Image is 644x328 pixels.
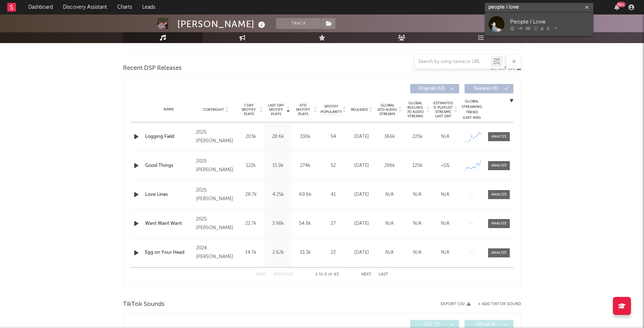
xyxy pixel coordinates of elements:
a: People I Love [485,12,593,36]
span: Features ( 0 ) [469,87,503,91]
span: Global Rolling 7D Audio Streams [405,101,425,118]
div: 22.7k [239,220,263,227]
a: Egg on Your Head [145,249,192,256]
a: Logging Field [145,133,192,140]
div: Name [145,107,192,112]
input: Search by song name or URL [415,59,491,65]
button: Previous [274,273,293,277]
div: 4.25k [266,191,290,198]
div: [PERSON_NAME] [177,18,267,30]
div: 296k [377,162,402,169]
div: Global Streaming Trend (Last 60D) [461,99,483,121]
button: Next [361,273,372,277]
div: [DATE] [349,220,374,227]
a: Love Lines [145,191,192,198]
div: N/A [405,249,429,256]
div: 225k [405,133,429,140]
div: 366k [377,133,402,140]
button: Features(0) [465,84,513,93]
div: N/A [433,249,457,256]
div: 2.62k [266,249,290,256]
span: Official ( 0 ) [469,323,503,327]
div: 54 [321,133,346,140]
div: 274k [293,162,317,169]
div: 28.6k [266,133,290,140]
span: to [319,273,323,276]
button: First [256,273,266,277]
span: Estimated % Playlist Streams Last Day [433,101,453,118]
button: Originals(63) [410,84,459,93]
div: 330k [293,133,317,140]
div: People I Love [510,17,590,26]
div: 2025 [PERSON_NAME] [196,186,236,203]
button: + Add TikTok Sound [478,302,521,306]
div: [DATE] [349,249,374,256]
span: Last Day Spotify Plays [266,103,285,116]
div: <5% [433,162,457,169]
span: TikTok Sounds [123,300,165,309]
span: of [328,273,332,276]
div: 122k [239,162,263,169]
div: [DATE] [349,133,374,140]
div: N/A [377,191,402,198]
button: Track [276,18,321,29]
span: 7 Day Spotify Plays [239,103,258,116]
div: 2025 [PERSON_NAME] [196,215,236,232]
div: 27 [321,220,346,227]
div: N/A [433,191,457,198]
button: Export CSV [441,302,471,306]
div: 14.7k [239,249,263,256]
span: Global ATD Audio Streams [377,103,397,116]
button: 99+ [614,4,619,10]
div: 69.6k [293,191,317,198]
a: Good Things [145,162,192,169]
div: 99 + [617,2,626,7]
button: Last [379,273,388,277]
div: N/A [405,191,429,198]
div: [DATE] [349,191,374,198]
div: N/A [377,249,402,256]
div: 1 5 63 [307,270,347,279]
div: 28.7k [239,191,263,198]
span: Released [351,108,368,112]
span: UGC ( 7 ) [415,323,448,327]
div: N/A [433,220,457,227]
div: 3.98k [266,220,290,227]
span: Spotify Popularity [321,104,342,115]
button: + Add TikTok Sound [471,302,521,306]
div: 22 [321,249,346,256]
span: ATD Spotify Plays [293,103,313,116]
div: 203k [239,133,263,140]
div: 41 [321,191,346,198]
div: 52 [321,162,346,169]
div: 54.8k [293,220,317,227]
div: 120k [405,162,429,169]
input: Search for artists [485,3,593,12]
span: Originals ( 63 ) [415,87,448,91]
div: N/A [377,220,402,227]
div: 2025 [PERSON_NAME] [196,157,236,174]
div: N/A [433,133,457,140]
div: 33.3k [293,249,317,256]
div: 2025 [PERSON_NAME] [196,128,236,146]
span: Copyright [203,108,224,112]
div: [DATE] [349,162,374,169]
div: N/A [405,220,429,227]
div: 15.9k [266,162,290,169]
a: Want Want Want [145,220,192,227]
div: 2024 [PERSON_NAME] [196,244,236,261]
